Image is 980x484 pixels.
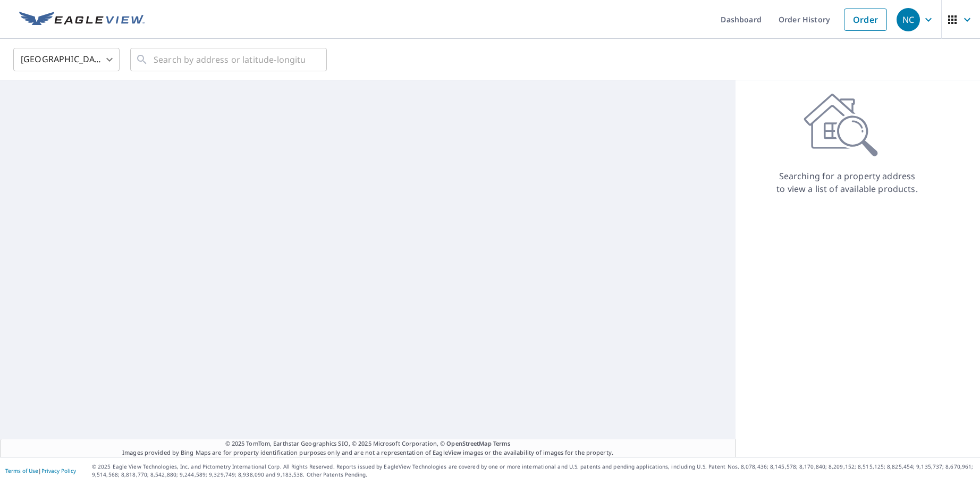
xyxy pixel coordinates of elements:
div: NC [897,8,920,31]
a: OpenStreetMap [446,439,491,447]
span: © 2025 TomTom, Earthstar Geographics SIO, © 2025 Microsoft Corporation, © [225,439,511,448]
a: Terms of Use [5,467,38,474]
p: | [5,468,76,474]
div: [GEOGRAPHIC_DATA] [13,45,120,74]
p: Searching for a property address to view a list of available products. [776,170,918,195]
a: Privacy Policy [41,467,76,474]
a: Terms [493,439,511,447]
input: Search by address or latitude-longitude [154,45,305,74]
img: EV Logo [19,12,145,28]
p: © 2025 Eagle View Technologies, Inc. and Pictometry International Corp. All Rights Reserved. Repo... [92,463,975,479]
a: Order [844,9,887,31]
